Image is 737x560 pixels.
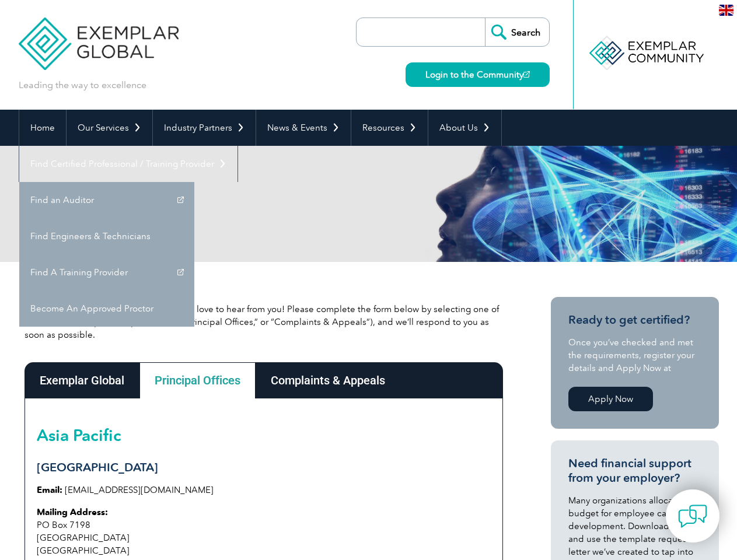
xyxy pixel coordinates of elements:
[19,290,194,327] a: Become An Approved Proctor
[37,460,491,475] h3: [GEOGRAPHIC_DATA]
[153,110,256,146] a: Industry Partners
[37,506,491,557] p: PO Box 7198 [GEOGRAPHIC_DATA] [GEOGRAPHIC_DATA]
[19,218,194,254] a: Find Engineers & Technicians
[568,336,701,374] p: Once you’ve checked and met the requirements, register your details and Apply Now at
[568,387,653,411] a: Apply Now
[351,110,428,146] a: Resources
[485,18,549,46] input: Search
[19,254,194,290] a: Find A Training Provider
[406,62,550,87] a: Login to the Community
[37,507,108,517] strong: Mailing Address:
[19,110,66,146] a: Home
[19,192,467,215] h1: Contact Us
[37,426,491,444] h2: Asia Pacific
[19,182,194,218] a: Find an Auditor
[678,502,707,531] img: contact-chat.png
[37,485,62,495] strong: Email:
[139,362,256,398] div: Principal Offices
[25,303,503,341] p: Have a question or feedback for us? We’d love to hear from you! Please complete the form below by...
[428,110,501,146] a: About Us
[568,456,701,485] h3: Need financial support from your employer?
[719,5,733,16] img: en
[25,362,139,398] div: Exemplar Global
[65,485,214,495] a: [EMAIL_ADDRESS][DOMAIN_NAME]
[568,313,701,327] h3: Ready to get certified?
[67,110,152,146] a: Our Services
[19,146,237,182] a: Find Certified Professional / Training Provider
[256,362,400,398] div: Complaints & Appeals
[19,79,146,92] p: Leading the way to excellence
[256,110,351,146] a: News & Events
[523,71,530,78] img: open_square.png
